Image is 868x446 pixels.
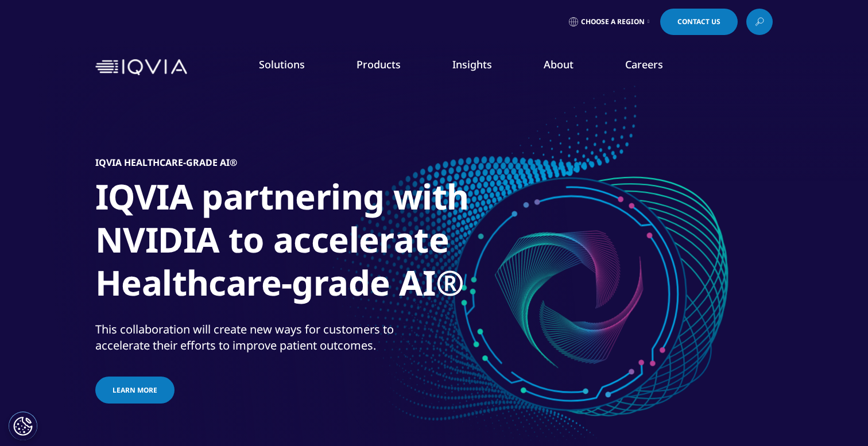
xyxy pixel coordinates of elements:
[95,321,431,354] div: This collaboration will create new ways for customers to accelerate their efforts to improve pati...
[95,157,237,168] h5: IQVIA Healthcare-grade AI®
[192,40,773,94] nav: Primary
[356,57,401,71] a: Products
[625,57,663,71] a: Careers
[9,412,37,440] button: Cookie Settings
[259,57,305,71] a: Solutions
[581,17,645,26] span: Choose a Region
[677,18,720,25] span: Contact Us
[113,385,157,395] span: Learn more
[660,9,738,35] a: Contact Us
[95,59,187,76] img: IQVIA Healthcare Information Technology and Pharma Clinical Research Company
[95,377,175,404] a: Learn more
[544,57,573,71] a: About
[452,57,492,71] a: Insights
[95,175,526,311] h1: IQVIA partnering with NVIDIA to accelerate Healthcare-grade AI®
